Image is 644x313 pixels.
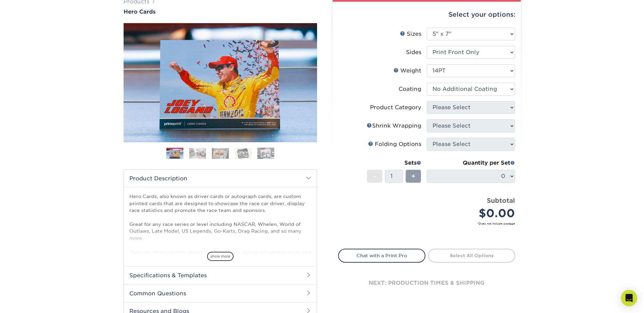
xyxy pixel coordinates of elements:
img: Hero Cards 02 [189,148,206,159]
div: Product Category [370,103,421,112]
a: Hero Cards [124,9,317,15]
a: Chat with a Print Pro [338,249,425,262]
div: Coating [399,85,421,93]
div: Shrink Wrapping [367,122,421,130]
div: $0.00 [432,205,515,221]
small: *Does not include postage [344,221,515,226]
img: Hero Cards 01 [166,149,183,159]
span: show more [207,252,234,261]
a: Select All Options [428,249,515,262]
div: Select your options: [338,2,515,28]
img: Hero Cards 05 [257,147,274,159]
img: Hero Cards 04 [235,148,252,159]
h2: Common Questions [124,284,317,302]
div: Sets [367,159,421,167]
div: Weight [393,67,421,75]
img: Hero Cards 03 [212,148,229,159]
iframe: Google Customer Reviews [2,292,58,311]
span: - [373,171,376,181]
div: Sizes [400,30,421,38]
h2: Specifications & Templates [124,266,317,284]
div: Open Intercom Messenger [621,290,637,306]
div: next: production times & shipping [338,263,515,303]
div: Sides [406,48,421,56]
p: Hero Cards, also known as driver cards or autograph cards, are custom printed cards that are desi... [129,193,311,304]
strong: Subtotal [487,197,515,204]
img: Hero Cards 01 [124,22,317,144]
div: Quantity per Set [427,159,515,167]
h2: Product Description [124,170,317,187]
span: + [411,171,416,181]
div: Folding Options [368,140,421,148]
